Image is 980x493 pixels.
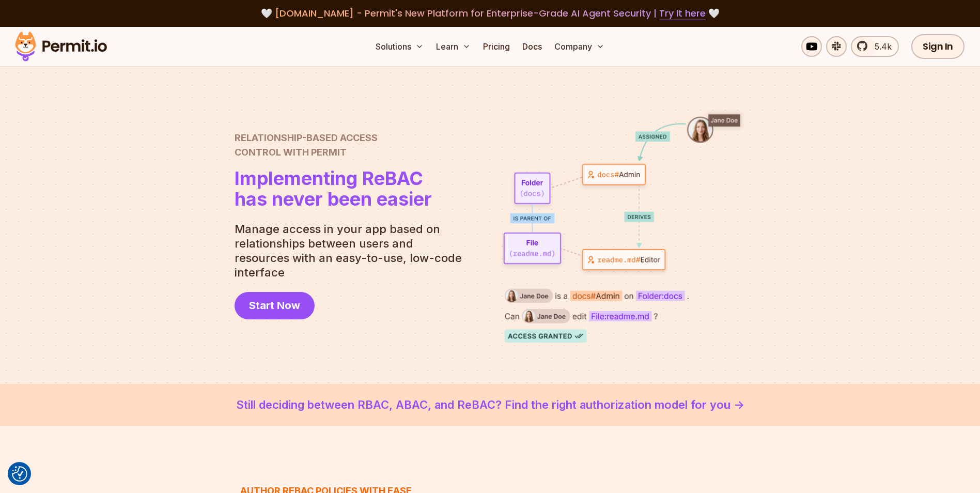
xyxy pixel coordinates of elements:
[550,36,609,57] button: Company
[12,466,27,482] button: Consent Preferences
[249,298,300,313] span: Start Now
[659,7,706,20] a: Try it here
[235,131,432,160] h2: Control with Permit
[432,36,475,57] button: Learn
[851,36,899,57] a: 5.4k
[235,131,432,145] span: Relationship-Based Access
[235,292,315,319] a: Start Now
[235,168,432,209] h1: has never been easier
[371,36,428,57] button: Solutions
[911,34,965,59] a: Sign In
[235,222,470,280] p: Manage access in your app based on relationships between users and resources with an easy-to-use,...
[10,29,112,64] img: Permit logo
[518,36,546,57] a: Docs
[235,168,432,189] span: Implementing ReBAC
[25,396,955,413] a: Still deciding between RBAC, ABAC, and ReBAC? Find the right authorization model for you ->
[12,466,27,482] img: Revisit consent button
[25,6,955,21] div: 🤍 🤍
[479,36,514,57] a: Pricing
[868,40,892,53] span: 5.4k
[275,7,706,20] span: [DOMAIN_NAME] - Permit's New Platform for Enterprise-Grade AI Agent Security |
